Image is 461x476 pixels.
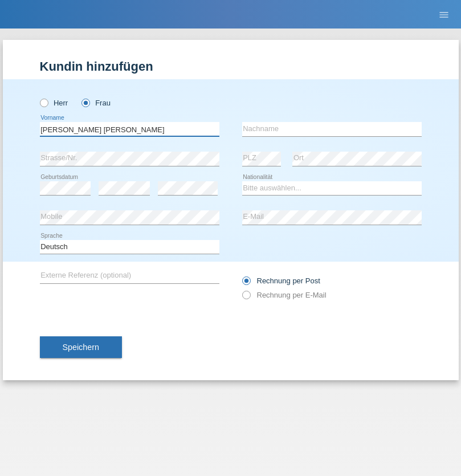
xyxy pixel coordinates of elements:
[81,99,89,106] input: Frau
[40,99,68,107] label: Herr
[40,99,47,106] input: Herr
[242,276,250,291] input: Rechnung per Post
[40,59,422,74] h1: Kundin hinzufügen
[433,11,455,18] a: menu
[242,291,327,299] label: Rechnung per E-Mail
[242,291,250,305] input: Rechnung per E-Mail
[63,343,99,352] span: Speichern
[438,9,450,21] i: menu
[81,99,111,107] label: Frau
[40,336,122,358] button: Speichern
[242,276,320,285] label: Rechnung per Post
